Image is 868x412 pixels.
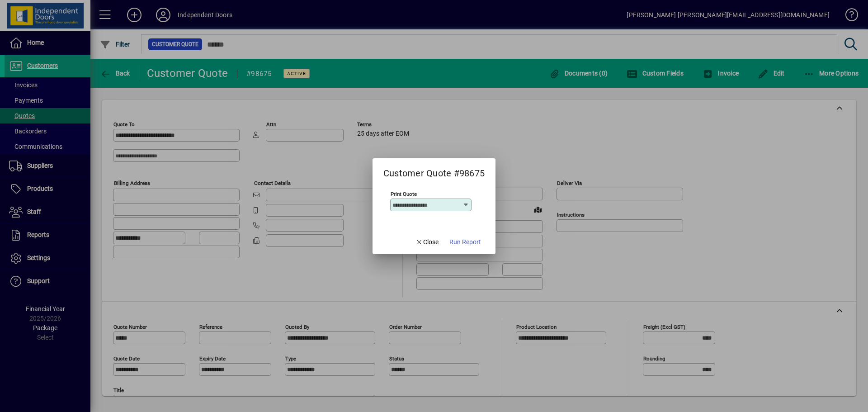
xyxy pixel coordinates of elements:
span: Close [415,237,439,247]
h2: Customer Quote #98675 [373,158,495,180]
mat-label: Print Quote [391,190,417,197]
button: Run Report [446,234,485,251]
span: Run Report [449,237,481,247]
button: Close [412,234,443,251]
